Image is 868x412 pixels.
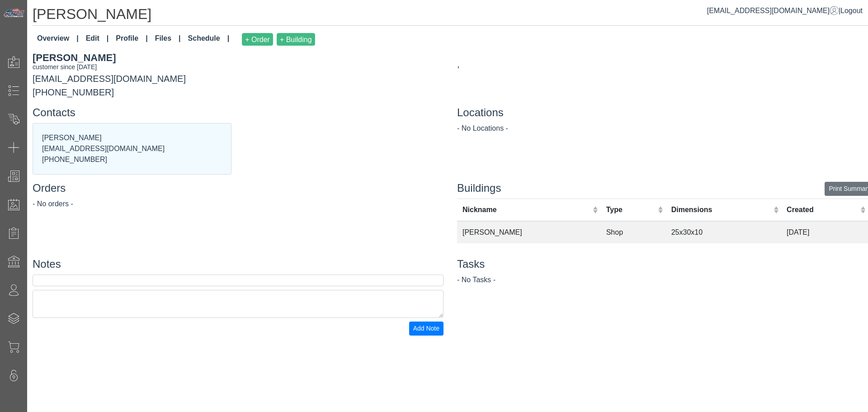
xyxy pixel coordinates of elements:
h4: Contacts [33,106,443,119]
h1: [PERSON_NAME] [33,5,868,26]
div: - No Tasks - [457,275,868,285]
span: Logout [840,7,863,14]
td: 25x30x10 [666,221,781,243]
div: - No orders - [33,199,443,209]
button: Add Note [409,322,443,336]
h4: Orders [33,182,443,195]
div: [PERSON_NAME] [33,50,443,65]
div: | [707,5,863,16]
img: Metals Direct Inc Logo [3,8,25,18]
h4: Tasks [457,258,868,271]
td: [DATE] [781,221,868,243]
td: Shop [601,221,666,243]
button: + Building [277,33,315,46]
h4: Notes [33,258,443,271]
button: + Order [242,33,273,46]
a: Schedule [184,29,233,49]
a: Edit [82,29,113,49]
h4: Buildings [457,182,868,195]
td: [PERSON_NAME] [457,221,601,243]
a: Files [151,29,184,49]
div: customer since [DATE] [33,62,443,72]
div: Created [787,204,858,215]
div: Nickname [462,204,590,215]
div: [EMAIL_ADDRESS][DOMAIN_NAME] [PHONE_NUMBER] [26,50,450,99]
div: [PERSON_NAME] [EMAIL_ADDRESS][DOMAIN_NAME] [PHONE_NUMBER] [33,123,231,174]
div: - No Locations - [457,123,868,134]
span: Add Note [413,325,439,332]
a: Profile [112,29,151,49]
div: Dimensions [671,204,771,215]
a: [EMAIL_ADDRESS][DOMAIN_NAME] [707,7,839,14]
h4: Locations [457,106,868,119]
a: Overview [33,29,82,49]
div: , [457,57,868,71]
div: Type [606,204,656,215]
